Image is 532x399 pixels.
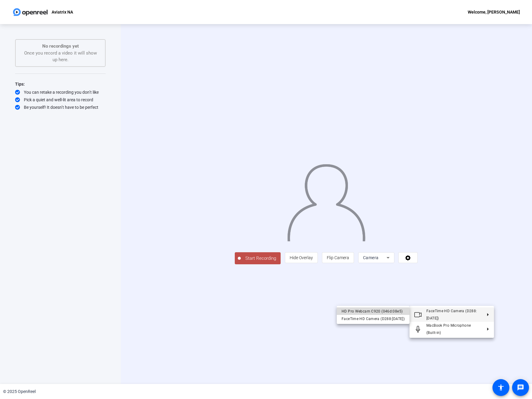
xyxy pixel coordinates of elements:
[342,307,405,315] div: HD Pro Webcam C920 (046d:08e5)
[342,315,405,322] div: FaceTime HD Camera (D288:[DATE])
[426,323,471,335] span: MacBook Pro Microphone (Built-in)
[414,311,422,318] mat-icon: Video camera
[426,309,477,320] span: FaceTime HD Camera (D288:[DATE])
[414,325,422,333] mat-icon: Microphone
